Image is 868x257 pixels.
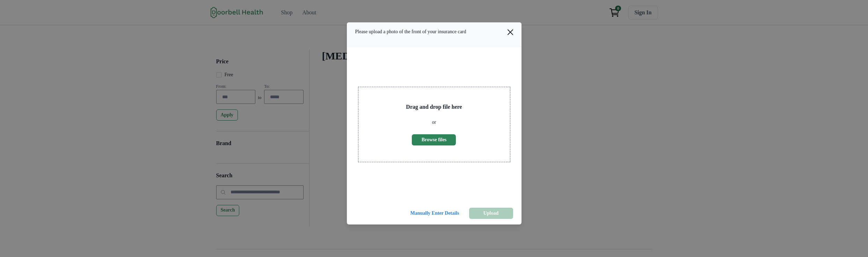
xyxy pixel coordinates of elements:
[503,25,517,39] button: Close
[405,208,465,219] button: Manually Enter Details
[432,119,436,126] p: or
[406,103,462,110] h2: Drag and drop file here
[347,22,521,47] header: Please upload a photo of the front of your insurance card
[469,208,513,219] button: Upload
[412,134,456,145] button: Browse files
